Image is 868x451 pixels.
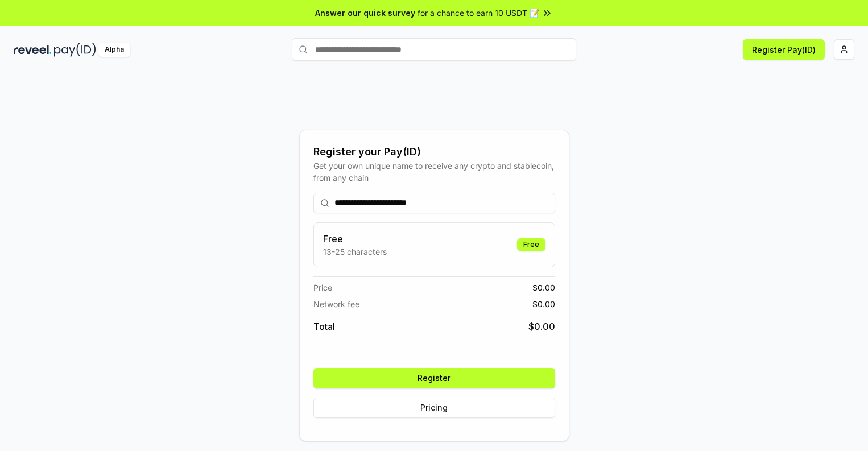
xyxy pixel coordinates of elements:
[315,7,415,19] span: Answer our quick survey
[313,282,332,293] span: Price
[313,398,555,418] button: Pricing
[517,238,545,251] div: Free
[313,298,359,310] span: Network fee
[98,43,130,57] div: Alpha
[743,39,825,60] button: Register Pay(ID)
[532,298,555,310] span: $ 0.00
[418,7,539,19] span: for a chance to earn 10 USDT 📝
[323,232,387,246] h3: Free
[532,282,555,293] span: $ 0.00
[313,320,335,333] span: Total
[313,368,555,388] button: Register
[313,144,555,160] div: Register your Pay(ID)
[313,160,555,184] div: Get your own unique name to receive any crypto and stablecoin, from any chain
[54,43,96,57] img: pay_id
[14,43,52,57] img: reveel_dark
[323,246,387,258] p: 13-25 characters
[528,320,555,333] span: $ 0.00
